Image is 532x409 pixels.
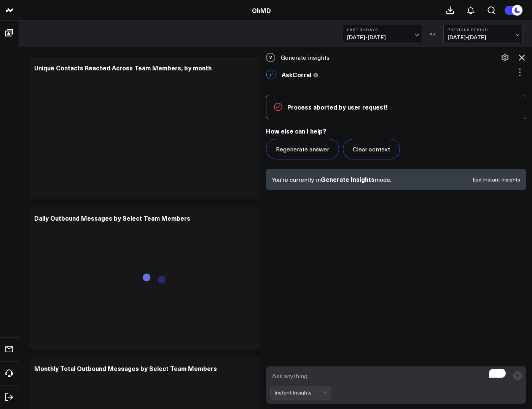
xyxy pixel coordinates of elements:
span: AskCorral [282,70,311,79]
span: V [266,53,275,62]
button: Regenerate answer [266,139,339,159]
p: Process aborted by user request! [287,103,518,111]
b: Last 30 Days [347,27,418,32]
button: Exit Instant Insights [473,177,520,182]
div: Monthly Total Outbound Messages by Select Team Members [34,364,217,372]
span: Generate Insights [321,175,374,183]
div: VS [426,32,440,36]
button: Last 30 Days[DATE]-[DATE] [343,25,422,43]
span: [DATE] - [DATE] [347,34,418,40]
b: Previous Period [448,27,518,32]
div: Generate insights [260,49,532,66]
button: Previous Period[DATE]-[DATE] [443,25,522,43]
a: OhMD [252,6,271,14]
div: Instant Insights [274,390,322,396]
div: Unique Contacts Reached Across Team Members, by month [34,64,212,72]
button: Clear context [343,139,400,159]
textarea: To enrich screen reader interactions, please activate Accessibility in Grammarly extension settings [270,369,509,383]
span: [DATE] - [DATE] [448,34,518,40]
div: Daily Outbound Messages by Select Team Members [34,214,190,222]
h2: How else can I help? [266,127,526,135]
p: You're currently in mode. [272,175,391,184]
